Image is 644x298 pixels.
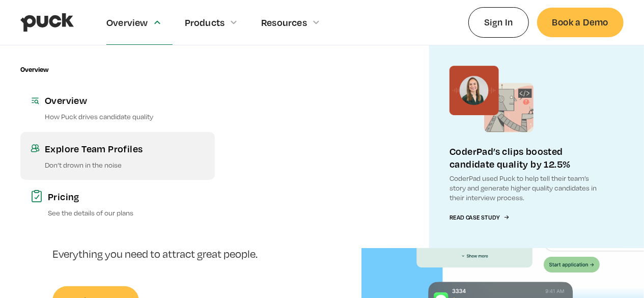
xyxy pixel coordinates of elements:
[20,132,215,180] a: Explore Team ProfilesDon’t drown in the noise
[450,145,603,170] div: CoderPad’s clips boosted candidate quality by 12.5%
[537,8,624,37] a: Book a Demo
[48,208,205,218] p: See the details of our plans
[20,66,48,73] div: Overview
[185,17,225,28] div: Products
[468,7,529,37] a: Sign In
[429,45,624,248] a: CoderPad’s clips boosted candidate quality by 12.5%CoderPad used Puck to help tell their team’s s...
[45,160,205,170] p: Don’t drown in the noise
[45,94,205,106] div: Overview
[20,180,215,228] a: PricingSee the details of our plans
[52,247,294,262] p: Everything you need to attract great people.
[48,190,205,203] div: Pricing
[45,112,205,121] p: How Puck drives candidate quality
[261,17,307,28] div: Resources
[20,84,215,131] a: OverviewHow Puck drives candidate quality
[106,17,148,28] div: Overview
[450,173,603,203] p: CoderPad used Puck to help tell their team’s story and generate higher quality candidates in thei...
[450,214,499,221] div: Read Case Study
[45,142,205,155] div: Explore Team Profiles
